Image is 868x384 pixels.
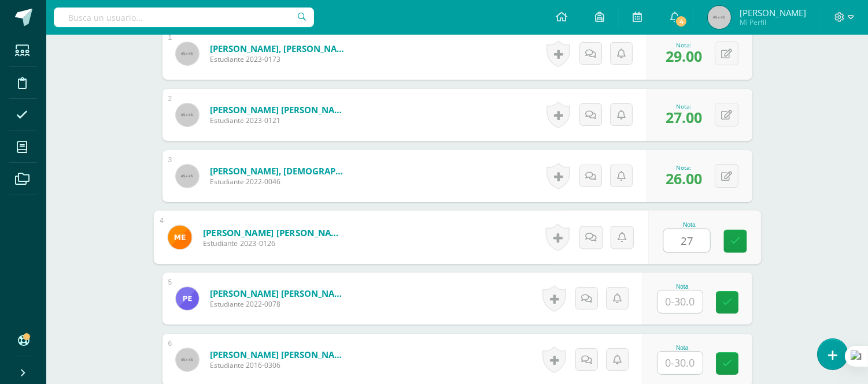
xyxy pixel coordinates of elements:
[210,299,349,309] span: Estudiante 2022-0078
[176,348,199,371] img: 45x45
[210,349,349,360] a: [PERSON_NAME] [PERSON_NAME]
[708,6,731,29] img: 45x45
[666,102,702,110] div: Nota:
[666,107,702,127] span: 27.00
[740,17,806,27] span: Mi Perfil
[666,41,702,49] div: Nota:
[176,42,199,65] img: 45x45
[740,7,806,18] span: [PERSON_NAME]
[663,222,715,228] div: Nota
[54,8,314,27] input: Busca un usuario...
[210,288,349,299] a: [PERSON_NAME] [PERSON_NAME]
[666,46,702,66] span: 29.00
[663,229,710,252] input: 0-30.0
[657,345,708,351] div: Nota
[210,165,349,177] a: [PERSON_NAME], [DEMOGRAPHIC_DATA] [PERSON_NAME]
[176,103,199,126] img: 45x45
[176,287,199,310] img: db6b8c56d62c898874b953031725c6f0.png
[168,225,191,249] img: 4c3d82d26d781a31cdb3a4e582c14776.png
[210,104,349,115] a: [PERSON_NAME] [PERSON_NAME]
[202,238,345,249] span: Estudiante 2023-0126
[176,165,199,188] img: 45x45
[658,290,703,313] input: 0-30.0
[666,163,702,172] div: Nota:
[202,226,345,238] a: [PERSON_NAME] [PERSON_NAME]
[210,115,349,125] span: Estudiante 2023-0121
[210,54,349,64] span: Estudiante 2023-0173
[666,169,702,188] span: 26.00
[210,43,349,54] a: [PERSON_NAME], [PERSON_NAME]
[210,177,349,187] span: Estudiante 2022-0046
[657,284,708,290] div: Nota
[675,15,688,28] span: 4
[658,352,703,374] input: 0-30.0
[210,360,349,370] span: Estudiante 2016-0306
